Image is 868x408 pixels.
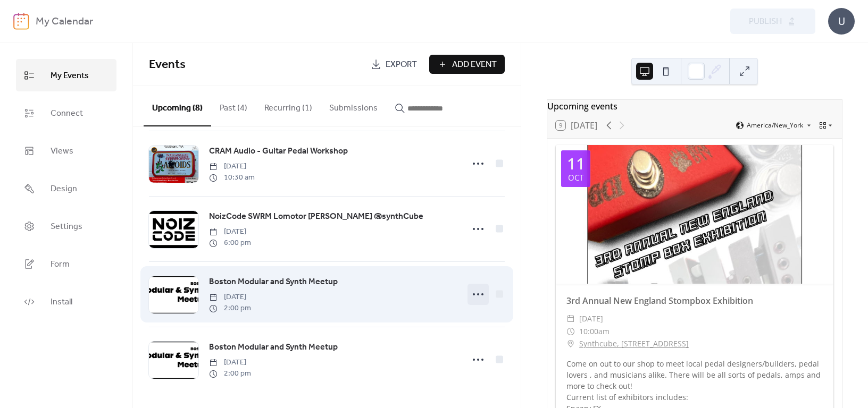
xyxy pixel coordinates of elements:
span: CRAM Audio - Guitar Pedal Workshop [209,145,348,158]
img: logo [13,13,29,30]
div: Upcoming events [547,100,842,113]
span: Export [386,58,417,71]
a: My Events [16,59,116,91]
span: [DATE] [209,161,255,172]
a: Form [16,248,116,280]
a: NoizCode SWRM Lomotor [PERSON_NAME] @synthCube [209,210,423,224]
a: Connect [16,97,116,129]
a: Boston Modular and Synth Meetup [209,275,338,289]
a: Export [363,55,425,74]
span: Design [51,181,77,197]
span: Install [51,294,72,310]
span: Views [51,143,73,159]
span: 2:00 pm [209,368,251,379]
div: ​ [566,325,575,338]
span: Boston Modular and Synth Meetup [209,341,338,354]
a: Views [16,134,116,167]
span: Settings [51,218,82,235]
span: [DATE] [209,357,251,368]
div: 3rd Annual New England Stompbox Exhibition [556,294,833,307]
a: Design [16,172,116,205]
span: America/New_York [747,122,803,129]
span: [DATE] [209,226,251,237]
div: ​ [566,337,575,350]
span: [DATE] [579,312,603,325]
a: Synthcube, [STREET_ADDRESS] [579,337,689,350]
span: 10:30 am [209,172,255,183]
div: U [828,8,855,35]
button: Past (4) [211,86,256,125]
div: 11 [567,156,585,172]
span: Boston Modular and Synth Meetup [209,276,338,288]
span: Connect [51,105,83,122]
button: Recurring (1) [256,86,321,125]
button: Add Event [429,55,505,74]
span: Form [51,256,70,273]
a: Settings [16,210,116,242]
span: Add Event [452,58,497,71]
span: Events [149,53,186,76]
div: Oct [568,174,583,182]
button: Submissions [321,86,386,125]
a: Boston Modular and Synth Meetup [209,341,338,354]
button: Upcoming (8) [144,86,211,126]
span: [DATE] [209,292,251,303]
b: My Calendar [36,12,93,32]
span: 6:00 pm [209,237,251,249]
a: CRAM Audio - Guitar Pedal Workshop [209,144,348,158]
span: 2:00 pm [209,303,251,314]
div: ​ [566,312,575,325]
span: NoizCode SWRM Lomotor [PERSON_NAME] @synthCube [209,210,423,223]
span: 10:00am [579,325,610,338]
span: My Events [51,67,89,84]
a: Install [16,285,116,318]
